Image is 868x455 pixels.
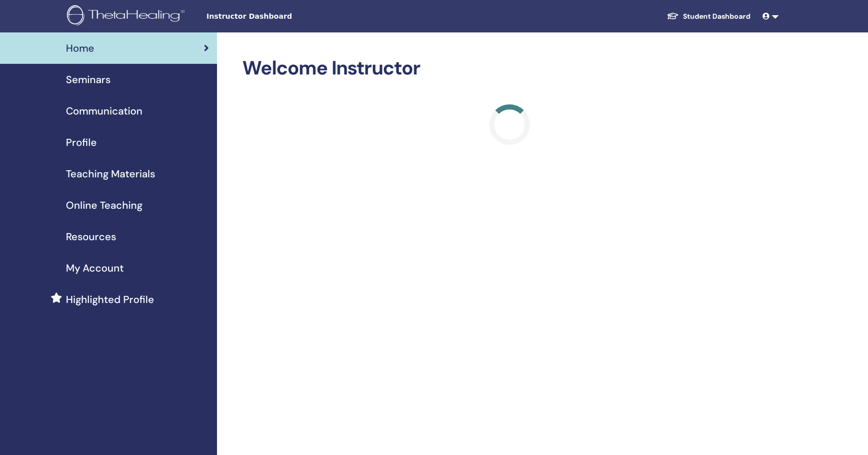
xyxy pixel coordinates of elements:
[67,5,188,28] img: logo.png
[66,103,142,119] span: Communication
[66,198,142,213] span: Online Teaching
[66,72,111,87] span: Seminars
[66,41,94,56] span: Home
[66,260,124,276] span: My Account
[66,229,116,244] span: Resources
[667,12,679,20] img: graduation-cap-white.svg
[659,7,758,26] a: Student Dashboard
[242,57,777,80] h2: Welcome Instructor
[66,292,154,307] span: Highlighted Profile
[66,166,155,181] span: Teaching Materials
[206,11,358,22] span: Instructor Dashboard
[66,135,97,150] span: Profile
